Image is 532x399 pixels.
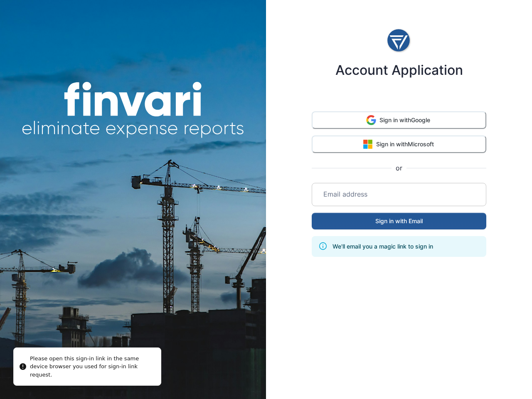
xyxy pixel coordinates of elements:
[335,62,463,78] h4: Account Application
[312,111,486,129] button: Sign in withGoogle
[312,135,486,153] button: Sign in withMicrosoft
[387,26,411,56] img: logo
[332,239,433,254] div: We'll email you a magic link to sign in
[312,213,486,229] button: Sign in with Email
[392,163,406,173] span: or
[22,82,244,138] img: finvari headline
[30,355,154,379] div: Please open this sign-in link in the same device browser you used for sign-in link request.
